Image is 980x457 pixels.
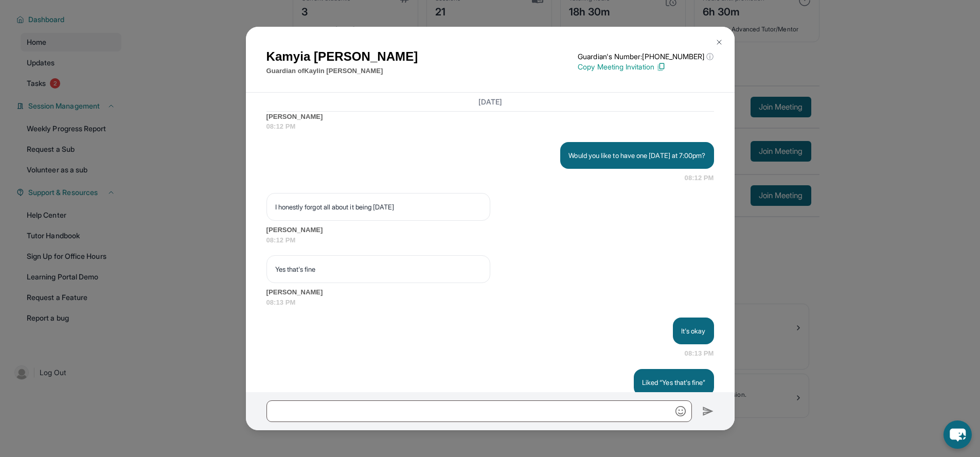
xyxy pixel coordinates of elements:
span: 08:12 PM [266,235,714,245]
button: chat-button [943,420,972,449]
img: Send icon [702,405,714,417]
p: Copy Meeting Invitation [578,62,714,72]
h1: Kamyia [PERSON_NAME] [266,47,418,66]
img: Close Icon [715,38,723,46]
p: Yes that's fine [275,264,482,274]
p: Guardian of Kaylin [PERSON_NAME] [266,66,418,76]
span: 08:13 PM [685,348,714,359]
span: 08:13 PM [266,297,714,308]
span: [PERSON_NAME] [266,112,714,122]
span: 08:12 PM [685,173,714,183]
span: ⓘ [706,51,714,62]
h3: [DATE] [266,97,714,107]
p: I honestly forgot all about it being [DATE] [275,202,482,212]
span: [PERSON_NAME] [266,225,714,235]
p: Liked “Yes that's fine” [642,377,706,388]
p: It's okay [681,326,706,336]
span: [PERSON_NAME] [266,287,714,297]
img: Copy Icon [656,62,666,72]
span: 08:12 PM [266,121,714,132]
p: Guardian's Number: [PHONE_NUMBER] [578,51,714,62]
p: Would you like to have one [DATE] at 7:00pm? [568,150,705,161]
img: Emoji [675,406,686,416]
